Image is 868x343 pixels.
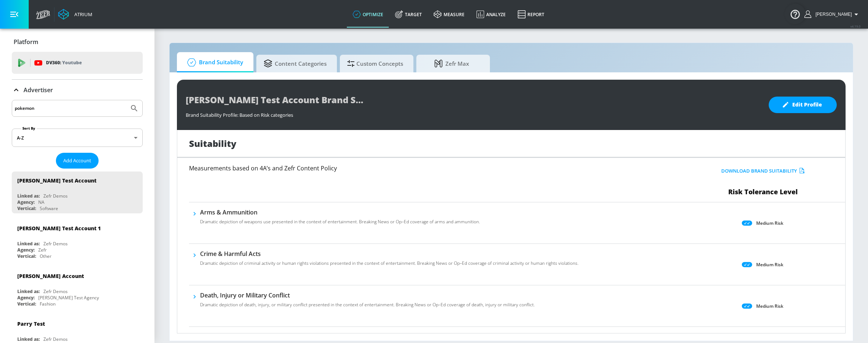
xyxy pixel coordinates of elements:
[15,104,126,113] input: Search by name
[783,100,822,109] span: Edit Profile
[850,24,861,28] span: v 4.19.0
[200,333,670,341] h6: Drugs / Tobacco / Alcohol
[17,225,101,232] div: [PERSON_NAME] Test Account 1
[38,295,99,301] div: [PERSON_NAME] Test Agency
[17,288,40,295] div: Linked as:
[200,260,579,267] p: Dramatic depiction of criminal activity or human rights violations presented in the context of en...
[200,291,535,313] div: Death, Injury or Military ConflictDramatic depiction of death, injury, or military conflict prese...
[200,208,480,216] h6: Arms & Ammunition
[43,193,68,199] div: Zefr Demos
[347,1,389,28] a: optimize
[43,241,68,247] div: Zefr Demos
[12,129,143,147] div: A-Z
[728,187,798,196] span: Risk Tolerance Level
[71,11,92,18] div: Atrium
[56,153,99,169] button: Add Account
[189,165,626,171] h6: Measurements based on 4A’s and Zefr Content Policy
[43,336,68,342] div: Zefr Demos
[17,253,36,259] div: Vertical:
[186,108,761,118] div: Brand Suitability Profile: Based on Risk categories
[24,86,53,94] p: Advertiser
[200,250,579,258] h6: Crime & Harmful Acts
[17,336,40,342] div: Linked as:
[12,219,143,261] div: [PERSON_NAME] Test Account 1Linked as:Zefr DemosAgency:ZefrVertical:Other
[512,1,550,28] a: Report
[62,59,82,66] p: Youtube
[200,208,480,230] div: Arms & AmmunitionDramatic depiction of weapons use presented in the context of entertainment. Bre...
[14,38,38,46] p: Platform
[21,126,37,131] label: Sort By
[719,165,807,177] button: Download Brand Suitability
[389,1,428,28] a: Target
[200,302,535,308] p: Dramatic depiction of death, injury, or military conflict presented in the context of entertainme...
[38,247,47,253] div: Zefr
[189,137,236,149] h1: Suitability
[769,97,837,113] button: Edit Profile
[17,205,36,212] div: Vertical:
[17,272,84,279] div: [PERSON_NAME] Account
[756,302,783,310] p: Medium Risk
[264,55,327,72] span: Content Categories
[200,219,480,225] p: Dramatic depiction of weapons use presented in the context of entertainment. Breaking News or Op–...
[200,291,535,299] h6: Death, Injury or Military Conflict
[17,295,35,301] div: Agency:
[17,177,96,184] div: [PERSON_NAME] Test Account
[12,52,143,74] div: DV360: Youtube
[470,1,512,28] a: Analyze
[424,55,480,72] span: Zefr Max
[63,156,91,165] span: Add Account
[40,205,58,212] div: Software
[17,247,35,253] div: Agency:
[756,219,783,227] p: Medium Risk
[40,301,56,307] div: Fashion
[17,193,40,199] div: Linked as:
[12,32,143,52] div: Platform
[58,9,92,20] a: Atrium
[12,171,143,213] div: [PERSON_NAME] Test AccountLinked as:Zefr DemosAgency:NAVertical:Software
[126,100,142,116] button: Submit Search
[46,59,82,67] p: DV360:
[43,288,68,295] div: Zefr Demos
[428,1,470,28] a: measure
[17,320,45,327] div: Parry Test
[347,55,403,72] span: Custom Concepts
[12,267,143,309] div: [PERSON_NAME] AccountLinked as:Zefr DemosAgency:[PERSON_NAME] Test AgencyVertical:Fashion
[38,199,45,205] div: NA
[200,250,579,271] div: Crime & Harmful ActsDramatic depiction of criminal activity or human rights violations presented ...
[756,261,783,268] p: Medium Risk
[184,54,243,71] span: Brand Suitability
[812,12,852,17] span: login as: stefan.butura@zefr.com
[12,80,143,100] div: Advertiser
[17,241,40,247] div: Linked as:
[804,10,861,19] button: [PERSON_NAME]
[785,4,805,24] button: Open Resource Center
[40,253,51,259] div: Other
[17,199,35,205] div: Agency:
[17,301,36,307] div: Vertical:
